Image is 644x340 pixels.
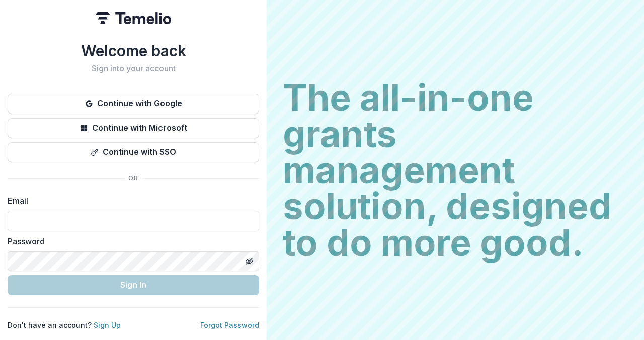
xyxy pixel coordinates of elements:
[94,321,121,329] a: Sign Up
[8,235,253,247] label: Password
[241,253,257,269] button: Toggle password visibility
[8,42,259,60] h1: Welcome back
[200,321,259,329] a: Forgot Password
[8,94,259,114] button: Continue with Google
[96,12,171,24] img: Temelio
[8,118,259,138] button: Continue with Microsoft
[8,195,253,207] label: Email
[8,142,259,162] button: Continue with SSO
[8,275,259,295] button: Sign In
[8,64,259,73] h2: Sign into your account
[8,320,121,330] p: Don't have an account?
